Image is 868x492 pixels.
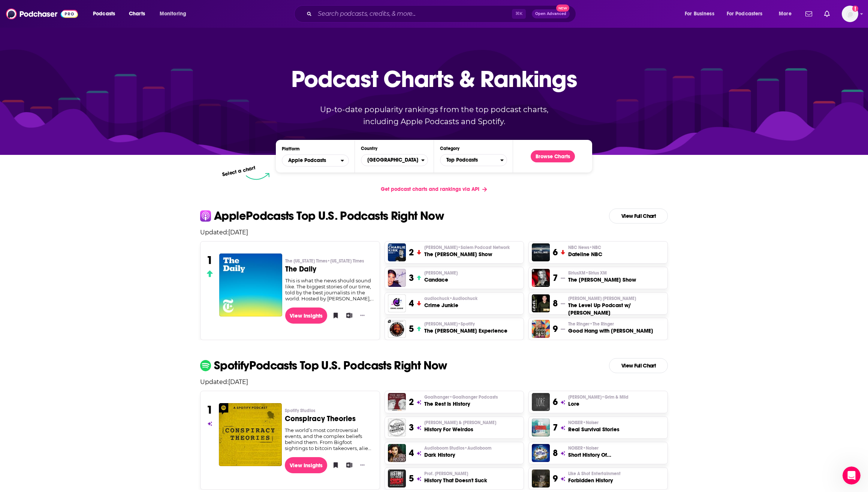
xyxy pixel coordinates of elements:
span: [PERSON_NAME] [568,394,629,400]
p: Audioboom Studios • Audioboom [424,445,491,451]
a: The Charlie Kirk Show [388,243,406,261]
button: open menu [774,8,801,20]
h3: 8 [553,298,558,309]
div: Search podcasts, credits, & more... [301,5,583,22]
a: Goalhanger•Goalhanger PodcastsThe Rest Is History [424,394,498,408]
span: • Audiochuck [449,296,477,301]
img: Forbidden History [532,469,550,487]
img: apple Icon [200,210,211,221]
span: Like A Shot Entertainment [568,471,621,477]
a: View Insights [285,457,327,473]
button: open menu [282,154,349,166]
a: [PERSON_NAME]•Grim & MildLore [568,394,629,408]
img: User Profile [842,6,858,22]
h3: Lore [568,400,629,408]
a: Lore [532,393,550,411]
span: Apple Podcasts [288,158,326,163]
img: Short History Of... [532,444,550,462]
a: The Joe Rogan Experience [388,320,406,338]
button: Browse Charts [531,150,575,162]
a: Show notifications dropdown [802,7,815,20]
span: [PERSON_NAME] [424,270,458,276]
img: Candace [388,269,406,287]
button: open menu [88,8,125,20]
button: Add to List [344,310,351,321]
a: Spotify StudiosConspiracy Theories [285,408,374,427]
span: • Spotify [458,321,475,327]
svg: Add a profile image [852,6,858,12]
a: [PERSON_NAME]•SpotifyThe [PERSON_NAME] Experience [424,321,507,334]
a: View Full Chart [609,208,668,223]
h3: 1 [207,253,213,267]
h3: Forbidden History [568,477,621,484]
button: Open AdvancedNew [532,9,570,18]
span: Goalhanger [424,394,498,400]
span: NBC News [568,244,601,250]
p: Updated: [DATE] [194,229,674,236]
h3: 3 [409,272,414,283]
span: Prof. [PERSON_NAME] [424,471,468,477]
p: The New York Times • New York Times [285,258,374,264]
img: History That Doesn't Suck [388,469,406,487]
span: For Business [685,9,714,19]
span: • Goalhanger Podcasts [449,394,498,400]
a: Like A Shot EntertainmentForbidden History [568,471,621,484]
span: Get podcast charts and rankings via API [381,186,479,192]
p: Aaron Mahnke • Grim & Mild [568,394,629,400]
p: The Ringer • The Ringer [568,321,653,327]
a: The [US_STATE] Times•[US_STATE] TimesThe Daily [285,258,374,277]
h3: 6 [553,396,558,408]
a: View Insights [285,307,328,324]
span: Monitoring [160,9,186,19]
p: Select a chart [221,165,256,178]
h3: Short History Of... [568,451,611,459]
span: • [US_STATE] Times [327,258,364,264]
h3: History That Doesn't Suck [424,477,487,484]
h3: Candace [424,276,458,283]
span: Open Advanced [535,12,566,16]
img: Conspiracy Theories [219,403,282,466]
p: Podcast Charts & Rankings [291,54,577,103]
span: • Noiser [583,445,599,451]
a: Charts [124,8,150,20]
h3: 5 [409,323,414,334]
span: • Audioboom [464,445,491,451]
button: Categories [440,154,507,166]
a: Dateline NBC [532,243,550,261]
a: Audioboom Studios•AudioboomDark History [424,445,491,459]
img: History For Weirdos [388,418,406,436]
a: audiochuck•AudiochuckCrime Junkie [424,295,477,309]
span: [PERSON_NAME] [PERSON_NAME] [568,295,636,301]
a: Prof. [PERSON_NAME]History That Doesn't Suck [424,471,487,484]
p: Spotify Podcasts Top U.S. Podcasts Right Now [214,360,447,372]
h3: History For Weirdos [424,426,496,433]
p: Updated: [DATE] [194,378,674,385]
img: Podchaser - Follow, Share and Rate Podcasts [6,7,78,21]
input: Search podcasts, credits, & more... [315,8,512,20]
a: The Ringer•The RingerGood Hang with [PERSON_NAME] [568,321,653,334]
button: Bookmark Podcast [330,459,338,471]
img: Real Survival Stories [532,418,550,436]
img: Good Hang with Amy Poehler [532,320,550,338]
a: Dark History [388,444,406,462]
span: • The Ringer [590,321,614,327]
img: spotify Icon [200,360,211,371]
span: audiochuck [424,295,477,301]
p: Goalhanger • Goalhanger Podcasts [424,394,498,400]
span: The [US_STATE] Times [285,258,364,264]
button: Countries [361,154,428,166]
h3: Dark History [424,451,491,459]
a: SiriusXM•Sirius XMThe [PERSON_NAME] Show [568,270,636,283]
p: NBC News • NBC [568,244,602,250]
h3: Good Hang with [PERSON_NAME] [568,327,653,334]
a: The Megyn Kelly Show [532,269,550,287]
span: For Podcasters [727,9,763,19]
span: • NBC [589,245,601,250]
img: Crime Junkie [388,294,406,312]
